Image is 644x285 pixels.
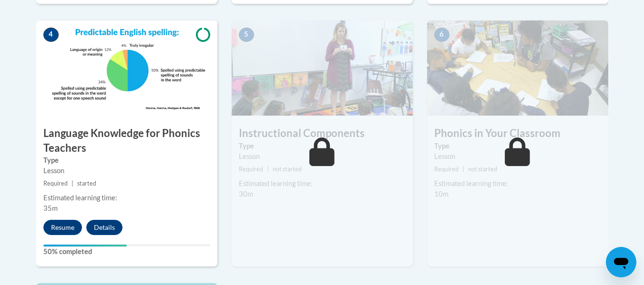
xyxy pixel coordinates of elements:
div: Lesson [43,166,210,176]
span: 30m [239,190,253,198]
label: Type [43,155,210,166]
label: Type [434,141,601,151]
span: | [462,166,464,173]
iframe: Button to launch messaging window [606,247,636,277]
div: Lesson [434,151,601,162]
span: started [77,180,96,187]
span: 5 [239,28,254,42]
button: Details [86,220,123,235]
img: Course Image [232,20,413,116]
span: Required [239,166,263,173]
div: Estimated learning time: [43,193,210,203]
img: Course Image [427,20,608,116]
span: 35m [43,204,58,212]
label: 50% completed [43,246,210,257]
span: not started [468,166,497,173]
button: Resume [43,220,82,235]
div: Lesson [239,151,406,162]
img: Course Image [36,20,217,116]
span: not started [273,166,302,173]
span: | [72,180,73,187]
h3: Language Knowledge for Phonics Teachers [36,126,217,156]
span: Required [43,180,68,187]
span: Required [434,166,459,173]
span: 6 [434,28,450,42]
div: Estimated learning time: [239,178,406,189]
span: 4 [43,28,59,42]
span: 10m [434,190,449,198]
h3: Phonics in Your Classroom [427,126,608,141]
label: Type [239,141,406,151]
h3: Instructional Components [232,126,413,141]
span: | [267,166,269,173]
div: Your progress [43,245,127,246]
div: Estimated learning time: [434,178,601,189]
